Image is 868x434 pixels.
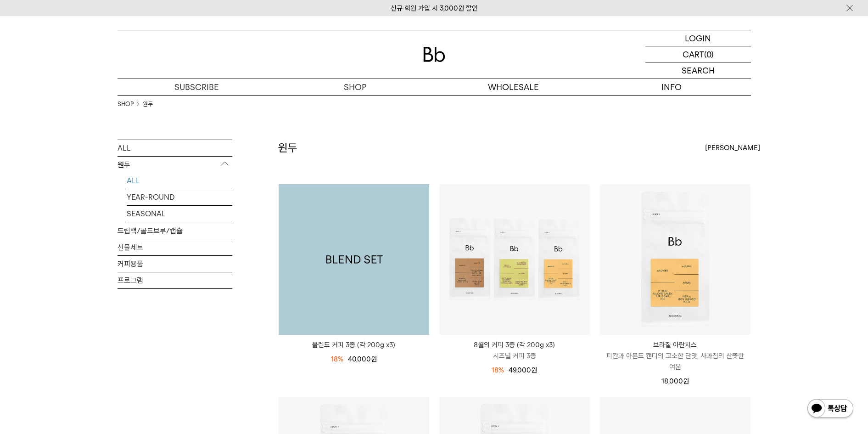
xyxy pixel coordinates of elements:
[348,355,377,363] span: 40,000
[704,46,714,62] p: (0)
[434,79,593,95] p: WHOLESALE
[118,140,232,156] a: ALL
[600,350,750,372] p: 피칸과 아몬드 캔디의 고소한 단맛, 사과칩의 산뜻한 여운
[118,272,232,288] a: 프로그램
[127,189,232,205] a: YEAR-ROUND
[279,184,429,335] a: 블렌드 커피 3종 (각 200g x3)
[118,223,232,239] a: 드립백/콜드브루/캡슐
[593,79,751,95] p: INFO
[278,140,297,156] h2: 원두
[127,173,232,189] a: ALL
[118,256,232,272] a: 커피용품
[645,30,751,46] a: LOGIN
[685,30,711,46] p: LOGIN
[600,339,750,350] p: 브라질 아란치스
[331,354,343,365] div: 18%
[276,79,434,95] a: SHOP
[143,100,153,109] a: 원두
[118,239,232,255] a: 선물세트
[118,157,232,173] p: 원두
[439,350,590,361] p: 시즈널 커피 3종
[645,46,751,62] a: CART (0)
[683,46,704,62] p: CART
[279,184,429,335] img: 1000001179_add2_053.png
[439,339,590,361] a: 8월의 커피 3종 (각 200g x3) 시즈널 커피 3종
[279,339,429,350] a: 블렌드 커피 3종 (각 200g x3)
[531,366,537,374] span: 원
[439,339,590,350] p: 8월의 커피 3종 (각 200g x3)
[682,62,715,79] p: SEARCH
[509,366,537,374] span: 49,000
[600,184,750,335] img: 브라질 아란치스
[600,339,750,372] a: 브라질 아란치스 피칸과 아몬드 캔디의 고소한 단맛, 사과칩의 산뜻한 여운
[127,206,232,222] a: SEASONAL
[683,377,689,385] span: 원
[118,79,276,95] a: SUBSCRIBE
[705,142,760,153] span: [PERSON_NAME]
[423,47,445,62] img: 로고
[439,184,590,335] img: 8월의 커피 3종 (각 200g x3)
[371,355,377,363] span: 원
[391,4,478,12] a: 신규 회원 가입 시 3,000원 할인
[661,377,689,385] span: 18,000
[118,100,134,109] a: SHOP
[492,365,504,376] div: 18%
[806,398,854,420] img: 카카오톡 채널 1:1 채팅 버튼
